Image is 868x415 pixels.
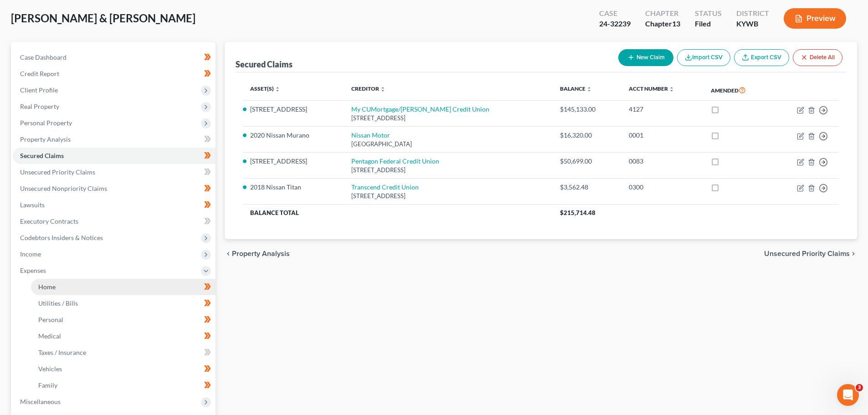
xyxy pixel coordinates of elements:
[629,105,697,114] div: 4127
[704,80,771,101] th: Amended
[618,49,673,66] button: New Claim
[351,183,419,191] a: Transcend Credit Union
[351,157,439,165] a: Pentagon Federal Credit Union
[225,250,290,257] button: chevron_left Property Analysis
[13,197,216,213] a: Lawsuits
[13,131,216,148] a: Property Analysis
[784,8,846,29] button: Preview
[20,86,58,94] span: Client Profile
[351,105,489,113] a: My CUMortgage/[PERSON_NAME] Credit Union
[669,87,674,92] i: unfold_more
[38,381,57,389] span: Family
[351,166,545,174] div: [STREET_ADDRESS]
[20,152,64,159] span: Secured Claims
[764,250,857,257] button: Unsecured Priority Claims chevron_right
[20,234,103,241] span: Codebtors Insiders & Notices
[38,316,63,323] span: Personal
[20,102,59,110] span: Real Property
[560,85,592,92] a: Balance unfold_more
[629,183,697,192] div: 0300
[250,131,337,140] li: 2020 Nissan Murano
[250,85,280,92] a: Asset(s) unfold_more
[629,85,674,92] a: Acct Number unfold_more
[645,8,680,19] div: Chapter
[20,168,95,176] span: Unsecured Priority Claims
[13,66,216,82] a: Credit Report
[13,180,216,197] a: Unsecured Nonpriority Claims
[645,19,680,29] div: Chapter
[20,135,71,143] span: Property Analysis
[599,19,631,29] div: 24-32239
[31,295,216,312] a: Utilities / Bills
[560,131,614,140] div: $16,320.00
[38,365,62,373] span: Vehicles
[13,213,216,230] a: Executory Contracts
[672,19,680,28] span: 13
[351,140,545,149] div: [GEOGRAPHIC_DATA]
[856,384,863,391] span: 3
[764,250,850,257] span: Unsecured Priority Claims
[20,266,46,274] span: Expenses
[31,377,216,394] a: Family
[236,59,293,70] div: Secured Claims
[250,105,337,114] li: [STREET_ADDRESS]
[351,85,385,92] a: Creditor unfold_more
[560,209,596,216] span: $215,714.48
[351,114,545,123] div: [STREET_ADDRESS]
[31,328,216,344] a: Medical
[599,8,631,19] div: Case
[20,184,107,192] span: Unsecured Nonpriority Claims
[560,105,614,114] div: $145,133.00
[793,49,842,66] button: Delete All
[38,332,61,340] span: Medical
[31,344,216,361] a: Taxes / Insurance
[695,19,722,29] div: Filed
[13,164,216,180] a: Unsecured Priority Claims
[837,384,859,406] iframe: Intercom live chat
[586,87,592,92] i: unfold_more
[225,250,232,257] i: chevron_left
[31,312,216,328] a: Personal
[38,348,86,356] span: Taxes / Insurance
[677,49,730,66] button: Import CSV
[351,192,545,200] div: [STREET_ADDRESS]
[560,157,614,166] div: $50,699.00
[31,361,216,377] a: Vehicles
[560,183,614,192] div: $3,562.48
[695,8,722,19] div: Status
[20,119,72,127] span: Personal Property
[243,205,553,221] th: Balance Total
[31,279,216,295] a: Home
[20,70,59,77] span: Credit Report
[20,201,45,209] span: Lawsuits
[850,250,857,257] i: chevron_right
[20,217,78,225] span: Executory Contracts
[38,299,78,307] span: Utilities / Bills
[629,131,697,140] div: 0001
[380,87,385,92] i: unfold_more
[13,49,216,66] a: Case Dashboard
[38,283,56,291] span: Home
[13,148,216,164] a: Secured Claims
[734,49,789,66] a: Export CSV
[629,157,697,166] div: 0083
[250,183,337,192] li: 2018 Nissan Titan
[20,398,61,405] span: Miscellaneous
[20,250,41,258] span: Income
[20,53,67,61] span: Case Dashboard
[250,157,337,166] li: [STREET_ADDRESS]
[736,8,769,19] div: District
[351,131,390,139] a: Nissan Motor
[736,19,769,29] div: KYWB
[232,250,290,257] span: Property Analysis
[275,87,280,92] i: unfold_more
[11,11,195,25] span: [PERSON_NAME] & [PERSON_NAME]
